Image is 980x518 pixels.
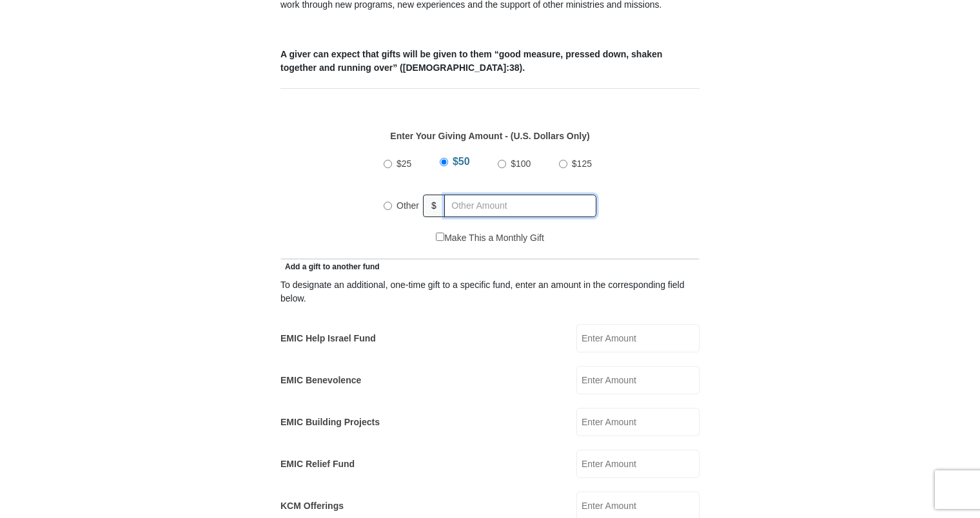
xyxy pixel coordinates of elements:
label: EMIC Help Israel Fund [280,332,376,345]
input: Enter Amount [576,450,700,478]
span: Other [397,200,419,211]
label: KCM Offerings [280,499,344,513]
label: EMIC Building Projects [280,416,380,429]
span: $50 [453,156,470,167]
strong: Enter Your Giving Amount - (U.S. Dollars Only) [390,131,589,141]
label: Make This a Monthly Gift [436,231,544,245]
b: A giver can expect that gifts will be given to them “good measure, pressed down, shaken together ... [280,49,662,73]
span: $100 [511,158,531,169]
span: Add a gift to another fund [280,262,380,271]
input: Make This a Monthly Gift [436,233,444,241]
input: Other Amount [444,195,596,217]
div: To designate an additional, one-time gift to a specific fund, enter an amount in the correspondin... [280,278,700,305]
input: Enter Amount [576,408,700,436]
span: $ [423,195,445,217]
input: Enter Amount [576,324,700,352]
span: $25 [397,158,411,169]
label: EMIC Benevolence [280,374,361,387]
input: Enter Amount [576,366,700,394]
span: $125 [572,158,592,169]
label: EMIC Relief Fund [280,457,355,471]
